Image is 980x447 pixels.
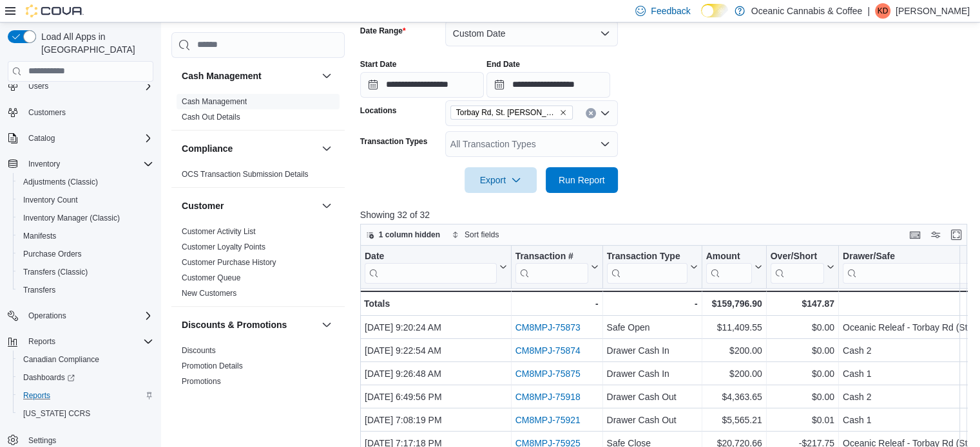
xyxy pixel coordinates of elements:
button: Transaction Type [606,250,697,283]
div: $0.00 [770,320,834,335]
span: Customer Queue [182,273,240,283]
button: Reports [3,333,159,351]
span: Reports [23,334,153,349]
span: Canadian Compliance [18,352,153,367]
div: Compliance [171,167,345,187]
div: Drawer Cash Out [606,389,697,405]
button: Canadian Compliance [13,351,159,369]
div: Amount [706,250,751,262]
a: Reports [18,388,55,403]
div: Transaction # URL [515,250,588,283]
span: Transfers [23,285,55,295]
button: [US_STATE] CCRS [13,405,159,423]
button: Compliance [182,142,316,155]
span: 1 column hidden [379,230,440,240]
button: Inventory Count [13,191,159,209]
a: CM8MPJ-75875 [515,369,580,379]
a: Cash Management [182,97,247,106]
button: Users [23,78,53,94]
div: Discounts & Promotions [171,343,345,394]
button: Cash Management [319,68,334,84]
div: [DATE] 6:49:56 PM [365,389,507,405]
label: Start Date [360,59,397,69]
a: Customer Activity List [182,227,256,236]
h3: Compliance [182,142,233,155]
a: Dashboards [18,370,80,385]
input: Press the down key to open a popover containing a calendar. [360,72,484,98]
span: Reports [23,390,50,401]
span: Users [28,81,48,91]
label: Transaction Types [360,136,427,147]
span: Washington CCRS [18,406,153,421]
button: Customers [3,103,159,122]
button: Manifests [13,227,159,245]
img: Cova [26,5,84,17]
h3: Discounts & Promotions [182,318,287,331]
button: Transaction # [515,250,598,283]
a: Adjustments (Classic) [18,174,103,190]
span: Feedback [651,5,690,17]
h3: Cash Management [182,69,262,82]
a: Customers [23,105,71,120]
span: Run Report [559,174,605,187]
span: Dark Mode [701,17,702,18]
span: Load All Apps in [GEOGRAPHIC_DATA] [36,30,153,56]
span: Purchase Orders [18,246,153,262]
label: Locations [360,105,397,116]
span: Promotion Details [182,361,243,371]
span: Inventory [23,156,153,172]
span: Dashboards [23,372,75,383]
button: Catalog [3,129,159,147]
button: Catalog [23,131,60,146]
button: Discounts & Promotions [319,317,334,333]
div: $0.01 [770,412,834,428]
button: Over/Short [770,250,834,283]
button: Cash Management [182,69,316,82]
a: CM8MPJ-75921 [515,415,580,425]
a: Inventory Manager (Classic) [18,210,125,226]
span: Inventory [28,159,60,169]
div: [DATE] 9:26:48 AM [365,366,507,381]
a: Transfers (Classic) [18,264,93,280]
span: Manifests [18,228,153,244]
button: Open list of options [600,139,610,149]
span: Inventory Count [23,195,78,205]
a: Purchase Orders [18,246,87,262]
input: Press the down key to open a popover containing a calendar. [486,72,610,98]
span: Purchase Orders [23,249,82,259]
button: Operations [23,308,72,324]
a: [US_STATE] CCRS [18,406,95,421]
span: Reports [18,388,153,403]
div: Drawer Cash In [606,343,697,358]
button: Sort fields [447,227,504,242]
span: Inventory Manager (Classic) [18,210,153,226]
button: Users [3,77,159,95]
label: End Date [486,59,520,69]
a: Transfers [18,282,61,298]
button: Purchase Orders [13,245,159,263]
span: Operations [23,308,153,324]
a: Dashboards [13,369,159,387]
div: $0.00 [770,389,834,405]
span: Reports [28,336,55,347]
span: Discounts [182,345,216,356]
button: Transfers (Classic) [13,263,159,281]
button: Compliance [319,141,334,156]
button: Keyboard shortcuts [907,227,923,242]
div: $0.00 [770,343,834,358]
div: Date [365,250,497,283]
span: Transfers (Classic) [18,264,153,280]
a: OCS Transaction Submission Details [182,170,309,179]
div: Totals [364,296,507,311]
span: Customer Activity List [182,226,256,237]
div: - [515,296,598,311]
button: Discounts & Promotions [182,318,316,331]
div: Date [365,250,497,262]
button: Custom Date [445,21,618,46]
button: Inventory Manager (Classic) [13,209,159,227]
span: Customer Purchase History [182,257,276,268]
button: 1 column hidden [361,227,445,242]
div: - [606,296,697,311]
p: Oceanic Cannabis & Coffee [751,3,863,19]
span: Customers [23,104,153,120]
